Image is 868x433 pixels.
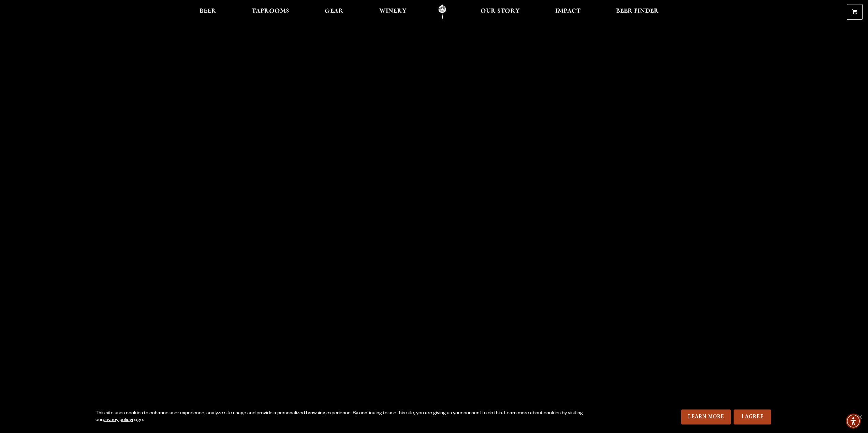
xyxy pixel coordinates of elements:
a: Learn More [681,409,731,424]
span: Gear [325,9,343,14]
a: Odell Home [429,4,455,20]
a: Taprooms [247,4,294,20]
div: Accessibility Menu [846,414,861,429]
a: Beer Finder [612,4,663,20]
a: Beer [195,4,221,20]
span: Winery [379,9,407,14]
span: Impact [555,9,580,14]
span: Beer Finder [616,9,659,14]
span: Beer [200,9,216,14]
a: I Agree [734,409,771,424]
span: Taprooms [252,9,289,14]
a: Winery [375,4,411,20]
a: Gear [320,4,348,20]
span: Our Story [481,9,520,14]
a: Our Story [476,4,524,20]
a: privacy policy [103,418,132,423]
a: Impact [551,4,585,20]
div: This site uses cookies to enhance user experience, analyze site usage and provide a personalized ... [95,410,596,424]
